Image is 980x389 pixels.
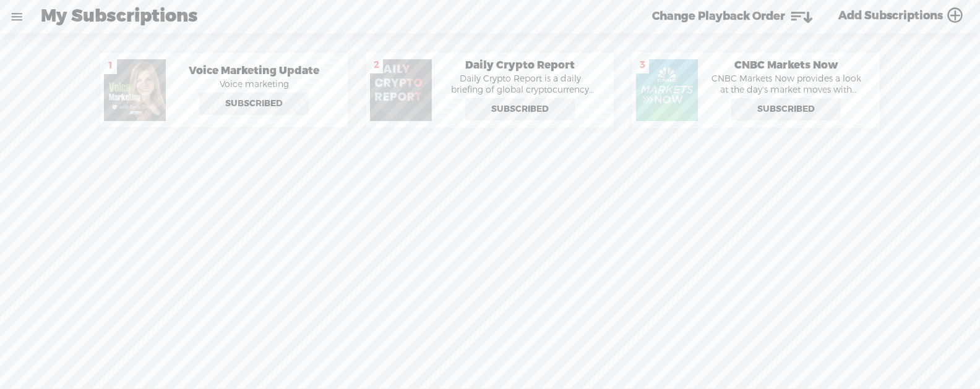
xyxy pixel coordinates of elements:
[370,59,432,121] img: http%3A%2F%2Fres.cloudinary.com%2Ftrebble-fm%2Fimage%2Fupload%2Fv1565129539%2Fcom.trebble.trebble...
[172,64,336,78] span: Voice Marketing Update
[704,59,868,72] span: CNBC Markets Now
[838,9,943,23] span: Add Subscriptions
[41,1,198,33] span: My Subscriptions
[200,94,307,114] span: Subscribed
[704,73,868,96] p: CNBC Markets Now provides a look at the day's market moves with commentary and analysis from [PER...
[636,59,698,121] img: http%3A%2F%2Fres.cloudinary.com%2Ftrebble-fm%2Fimage%2Fupload%2Fv1559453549%2Fcom.trebble.trebble...
[733,99,840,119] span: Subscribed
[466,99,574,119] span: Subscribed
[172,79,336,90] p: Voice marketing
[652,9,785,23] span: Change Playback Order
[438,73,602,96] p: Daily Crypto Report is a daily briefing of global cryptocurrency news for discerning enthusiasts ...
[104,59,166,121] img: http%3A%2F%2Fres.cloudinary.com%2Ftrebble-fm%2Fimage%2Fupload%2Fv1578338189%2Fcom.trebble.trebble...
[438,59,602,72] span: Daily Crypto Report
